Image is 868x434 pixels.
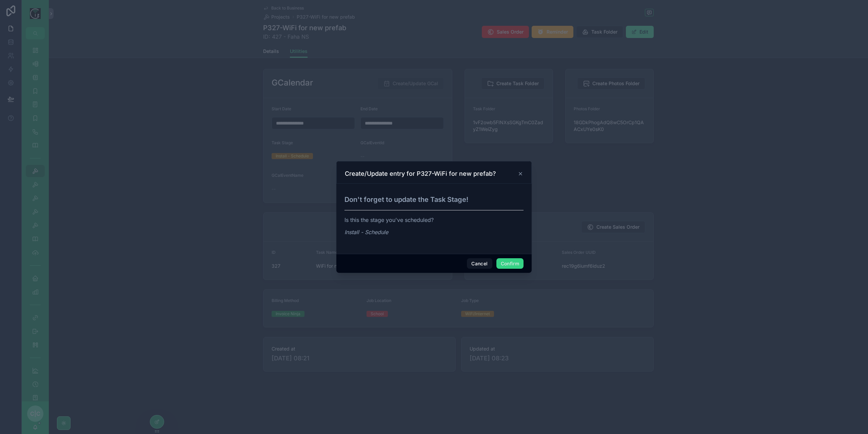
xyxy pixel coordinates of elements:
p: Is this the stage you've scheduled? [344,216,524,224]
button: Confirm [496,258,524,269]
h3: Don't forget to update the Task Stage! [344,194,524,205]
em: Install - Schedule [344,229,388,235]
h3: Create/Update entry for P327-WiFi for new prefab? [345,170,496,178]
button: Cancel [467,258,492,269]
